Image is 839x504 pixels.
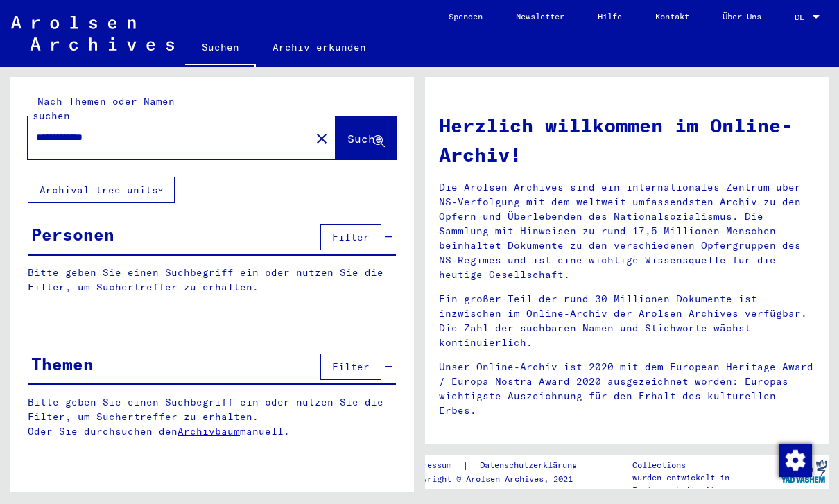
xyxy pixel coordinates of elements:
[408,458,462,473] a: Impressum
[33,95,175,122] mat-label: Nach Themen oder Namen suchen
[469,458,594,473] a: Datenschutzerklärung
[256,31,383,64] a: Archiv erkunden
[31,351,94,376] div: Themen
[795,12,810,22] span: DE
[11,16,174,51] img: Arolsen_neg.svg
[28,395,397,439] p: Bitte geben Sie einen Suchbegriff ein oder nutzen Sie die Filter, um Suchertreffer zu erhalten. O...
[408,473,594,485] p: Copyright © Arolsen Archives, 2021
[779,444,812,477] img: Zustimmung ändern
[439,111,815,169] h1: Herzlich willkommen im Online-Archiv!
[632,471,779,496] p: wurden entwickelt in Partnerschaft mit
[347,132,382,146] span: Suche
[185,31,256,67] a: Suchen
[28,266,396,295] p: Bitte geben Sie einen Suchbegriff ein oder nutzen Sie die Filter, um Suchertreffer zu erhalten.
[178,425,240,437] a: Archivbaum
[408,458,594,473] div: |
[332,360,370,373] span: Filter
[332,231,370,243] span: Filter
[632,446,779,471] p: Die Arolsen Archives Online-Collections
[31,222,114,247] div: Personen
[439,360,815,418] p: Unser Online-Archiv ist 2020 mit dem European Heritage Award / Europa Nostra Award 2020 ausgezeic...
[320,354,381,380] button: Filter
[313,130,330,147] mat-icon: close
[320,224,381,250] button: Filter
[439,180,815,282] p: Die Arolsen Archives sind ein internationales Zentrum über NS-Verfolgung mit dem weltweit umfasse...
[28,177,175,203] button: Archival tree units
[336,116,397,159] button: Suche
[308,124,336,152] button: Clear
[439,292,815,350] p: Ein großer Teil der rund 30 Millionen Dokumente ist inzwischen im Online-Archiv der Arolsen Archi...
